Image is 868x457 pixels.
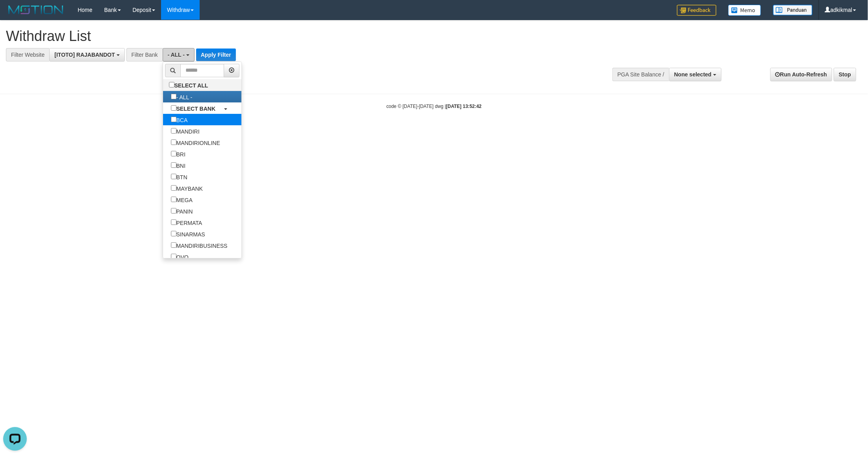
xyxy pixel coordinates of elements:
[163,240,236,251] label: MANDIRIBUSINESS
[168,52,185,58] span: - ALL -
[171,219,176,225] input: PERMATA
[834,68,856,81] a: Stop
[163,205,201,217] label: PANIN
[163,137,228,148] label: MANDIRIONLINE
[171,231,176,236] input: SINARMAS
[163,91,200,102] label: - ALL -
[386,104,482,109] small: code © [DATE]-[DATE] dwg |
[163,102,242,114] a: SELECT BANK
[163,171,195,182] label: BTN
[163,148,193,160] label: BRI
[163,79,216,91] label: SELECT ALL
[171,208,176,214] input: PANIN
[163,228,213,240] label: SINARMAS
[171,254,176,259] input: OVO
[669,68,721,81] button: None selected
[171,105,176,111] input: SELECT BANK
[677,5,716,16] img: Feedback.jpg
[171,94,176,99] input: - ALL -
[54,52,115,58] span: [ITOTO] RAJABANDOT
[674,71,712,78] span: None selected
[3,3,27,27] button: Open LiveChat chat widget
[171,242,176,248] input: MANDIRIBUSINESS
[171,117,176,122] input: BCA
[171,197,176,202] input: MEGA
[171,151,176,156] input: BRI
[6,28,571,44] h1: Withdraw List
[163,48,195,61] button: - ALL -
[171,185,176,191] input: MAYBANK
[163,194,200,205] label: MEGA
[6,4,66,16] img: MOTION_logo.png
[169,82,174,87] input: SELECT ALL
[163,182,211,194] label: MAYBANK
[163,114,196,125] label: BCA
[171,174,176,179] input: BTN
[728,5,761,16] img: Button%20Memo.svg
[171,162,176,168] input: BNI
[196,48,236,61] button: Apply Filter
[171,139,176,145] input: MANDIRIONLINE
[773,5,812,15] img: panduan.png
[446,104,482,109] strong: [DATE] 13:52:42
[163,125,208,137] label: MANDIRI
[163,160,193,171] label: BNI
[126,48,163,61] div: Filter Bank
[176,106,216,112] b: SELECT BANK
[163,251,197,262] label: OVO
[770,68,832,81] a: Run Auto-Refresh
[49,48,124,61] button: [ITOTO] RAJABANDOT
[163,217,210,228] label: PERMATA
[612,68,669,81] div: PGA Site Balance /
[171,128,176,134] input: MANDIRI
[6,48,49,61] div: Filter Website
